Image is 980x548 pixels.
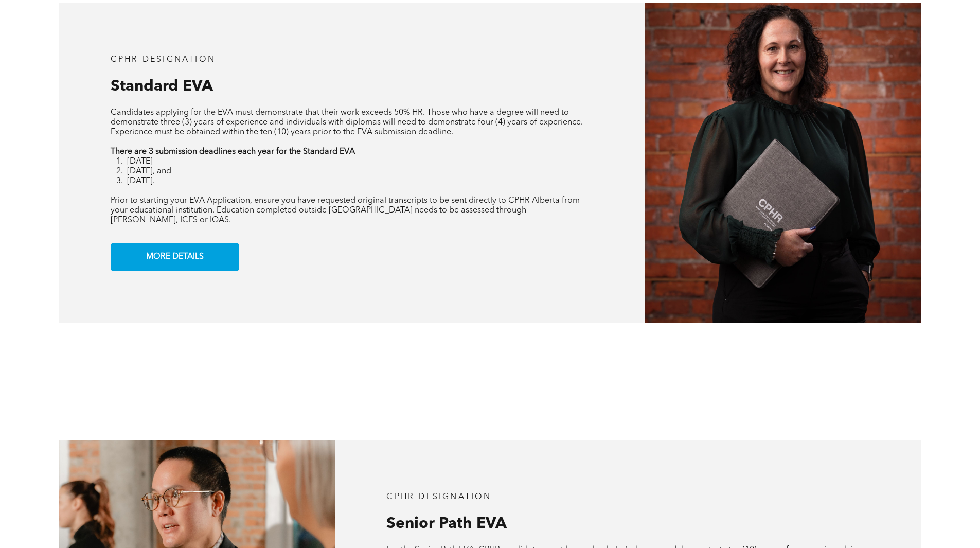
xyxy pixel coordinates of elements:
[386,493,491,501] span: CPHR DESIGNATION
[111,109,583,136] span: Candidates applying for the EVA must demonstrate that their work exceeds 50% HR. Those who have a...
[127,157,153,166] span: [DATE]
[111,197,580,224] span: Prior to starting your EVA Application, ensure you have requested original transcripts to be sent...
[111,79,213,94] span: Standard EVA
[111,148,355,156] strong: There are 3 submission deadlines each year for the Standard EVA
[111,56,216,64] span: CPHR DESIGNATION
[127,167,171,175] span: [DATE], and
[111,243,239,271] a: MORE DETAILS
[142,247,207,267] span: MORE DETAILS
[127,177,155,185] span: [DATE].
[386,516,507,532] span: Senior Path EVA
